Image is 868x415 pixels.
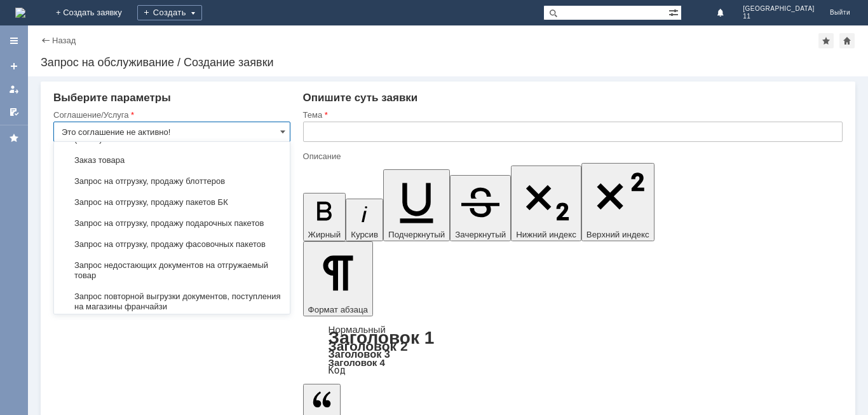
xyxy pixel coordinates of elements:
img: logo [15,8,25,18]
a: Назад [52,36,76,45]
a: Перейти на домашнюю страницу [15,8,25,18]
button: Подчеркнутый [383,169,450,241]
a: Заголовок 1 [329,328,435,348]
span: Жирный [308,230,341,239]
span: Опишите суть заявки [303,92,418,104]
span: Запрос на отгрузку, продажу подарочных пакетов [62,218,282,229]
a: Мои заявки [4,79,24,99]
div: Тема [303,111,840,119]
a: Код [329,365,346,376]
button: Нижний индекс [511,165,581,241]
div: Соглашение/Услуга [53,111,288,119]
span: Формат абзаца [308,305,368,314]
span: Курсив [351,230,378,239]
button: Зачеркнутый [450,175,511,241]
div: Запрос на обслуживание / Создание заявки [41,56,855,69]
div: Описание [303,152,840,160]
span: [GEOGRAPHIC_DATA] [743,5,815,13]
span: Зачеркнутый [455,230,506,239]
div: Сделать домашней страницей [839,33,855,48]
span: Запрос на отгрузку, продажу фасовочных пакетов [62,239,282,250]
a: Нормальный [329,324,386,335]
button: Жирный [303,193,346,241]
span: Запрос недостающих документов на отгружаемый товар [62,260,282,281]
a: Заголовок 2 [329,339,408,353]
button: Курсив [346,199,383,241]
a: Заголовок 3 [329,348,390,360]
span: Подчеркнутый [388,230,445,239]
span: Запрос повторной выгрузки документов, поступления на магазины франчайзи [62,292,282,312]
span: Запрос на отгрузку, продажу блоттеров [62,176,282,186]
span: Выберите параметры [53,92,171,104]
a: Создать заявку [4,56,24,76]
span: Верхний индекс [587,230,649,239]
span: Расширенный поиск [668,6,681,18]
div: Формат абзаца [303,325,843,375]
span: Заказ товара [62,155,282,165]
span: 11 [743,13,815,20]
div: Создать [137,5,202,20]
a: Заголовок 4 [329,357,385,368]
span: Запрос на отгрузку, продажу пакетов БК [62,197,282,207]
a: Мои согласования [4,102,24,122]
button: Формат абзаца [303,241,373,316]
span: Нижний индекс [516,230,576,239]
div: Добавить в избранное [818,33,834,48]
button: Верхний индекс [581,163,654,241]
